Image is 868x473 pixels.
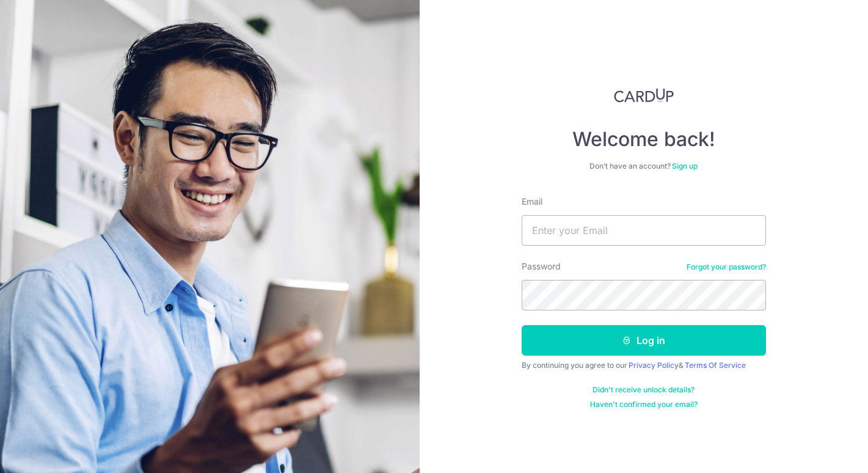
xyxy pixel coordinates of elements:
[614,88,674,103] img: CardUp Logo
[672,161,698,170] a: Sign up
[522,127,766,152] h4: Welcome back!
[522,260,561,273] label: Password
[590,400,698,409] a: Haven't confirmed your email?
[685,361,746,370] a: Terms Of Service
[522,325,766,356] button: Log in
[522,196,542,208] label: Email
[629,361,679,370] a: Privacy Policy
[522,361,766,370] div: By continuing you agree to our &
[593,385,695,395] a: Didn't receive unlock details?
[687,262,766,272] a: Forgot your password?
[522,215,766,246] input: Enter your Email
[522,161,766,171] div: Don’t have an account?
